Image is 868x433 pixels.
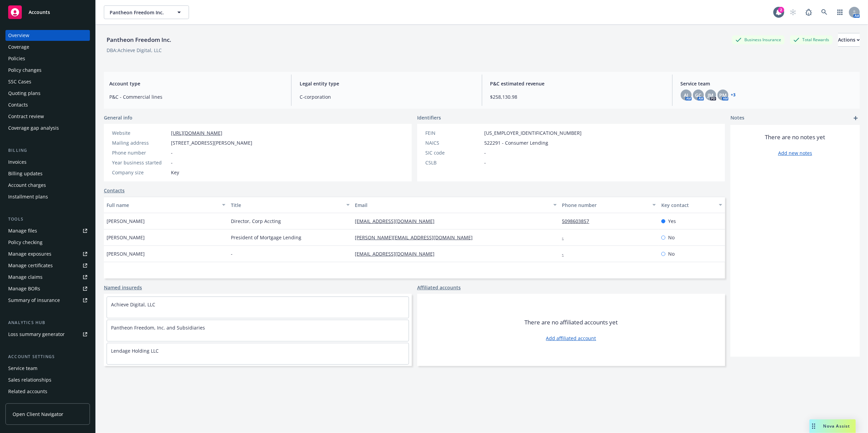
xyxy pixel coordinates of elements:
[838,33,860,46] div: Actions
[562,218,595,224] a: 5098603857
[355,218,440,224] a: [EMAIL_ADDRESS][DOMAIN_NAME]
[8,42,29,52] div: Coverage
[695,92,701,99] span: GC
[668,234,675,241] span: No
[231,218,281,225] span: Director, Corp Accting
[5,111,90,122] a: Contract review
[562,234,569,241] a: -
[5,353,90,360] div: Account settings
[112,159,168,166] div: Year business started
[668,218,676,225] span: Yes
[300,80,473,87] span: Legal entity type
[681,80,854,87] span: Service team
[111,324,205,331] a: Pantheon Freedom, Inc. and Subsidiaries
[5,272,90,283] a: Manage claims
[5,147,90,154] div: Billing
[5,168,90,179] a: Billing updates
[417,114,441,121] span: Identifiers
[228,197,352,213] button: Title
[171,149,173,156] span: -
[5,191,90,202] a: Installment plans
[171,159,173,166] span: -
[5,319,90,326] div: Analytics hub
[5,237,90,248] a: Policy checking
[104,284,142,291] a: Named insureds
[778,149,812,157] a: Add new notes
[8,374,51,385] div: Sales relationships
[111,301,155,308] a: Achieve Digital, LLC
[13,411,63,418] span: Open Client Navigator
[107,250,145,257] span: [PERSON_NAME]
[5,30,90,41] a: Overview
[5,225,90,236] a: Manage files
[8,272,43,283] div: Manage claims
[112,149,168,156] div: Phone number
[112,129,168,137] div: Website
[8,99,28,110] div: Contacts
[171,130,222,136] a: [URL][DOMAIN_NAME]
[5,76,90,87] a: SSC Cases
[8,295,60,306] div: Summary of insurance
[5,248,90,259] a: Manage exposures
[104,197,228,213] button: Full name
[107,202,218,209] div: Full name
[5,283,90,294] a: Manage BORs
[732,35,785,44] div: Business Insurance
[104,35,174,44] div: Pantheon Freedom Inc.
[8,260,53,271] div: Manage certificates
[231,202,342,209] div: Title
[8,168,43,179] div: Billing updates
[818,5,831,19] a: Search
[5,123,90,133] a: Coverage gap analysis
[111,348,159,354] a: Lendage Holding LLC
[8,191,48,202] div: Installment plans
[355,251,440,257] a: [EMAIL_ADDRESS][DOMAIN_NAME]
[790,35,833,44] div: Total Rewards
[231,234,301,241] span: President of Mortgage Lending
[171,169,179,176] span: Key
[684,92,688,99] span: AJ
[524,318,618,326] span: There are no affiliated accounts yet
[425,159,482,166] div: CSLB
[417,284,461,291] a: Affiliated accounts
[8,65,42,76] div: Policy changes
[8,180,46,191] div: Account charges
[231,250,233,257] span: -
[8,88,41,99] div: Quoting plans
[852,114,860,122] a: add
[484,139,548,146] span: 522291 - Consumer Lending
[546,335,596,342] a: Add affiliated account
[425,139,482,146] div: NAICS
[112,139,168,146] div: Mailing address
[104,5,189,19] button: Pantheon Freedom Inc.
[5,88,90,99] a: Quoting plans
[802,5,816,19] a: Report a Bug
[5,386,90,397] a: Related accounts
[8,111,44,122] div: Contract review
[719,92,727,99] span: PM
[562,202,649,209] div: Phone number
[109,93,283,100] span: P&C - Commercial lines
[112,169,168,176] div: Company size
[5,180,90,191] a: Account charges
[5,53,90,64] a: Policies
[8,283,40,294] div: Manage BORs
[659,197,725,213] button: Key contact
[110,9,169,16] span: Pantheon Freedom Inc.
[8,30,29,41] div: Overview
[8,123,59,133] div: Coverage gap analysis
[661,202,715,209] div: Key contact
[823,423,850,429] span: Nova Assist
[730,114,744,122] span: Notes
[5,3,90,22] a: Accounts
[352,197,559,213] button: Email
[355,202,549,209] div: Email
[8,237,43,248] div: Policy checking
[765,133,825,141] span: There are no notes yet
[5,99,90,110] a: Contacts
[425,129,482,137] div: FEIN
[8,76,31,87] div: SSC Cases
[8,157,27,167] div: Invoices
[104,114,132,121] span: General info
